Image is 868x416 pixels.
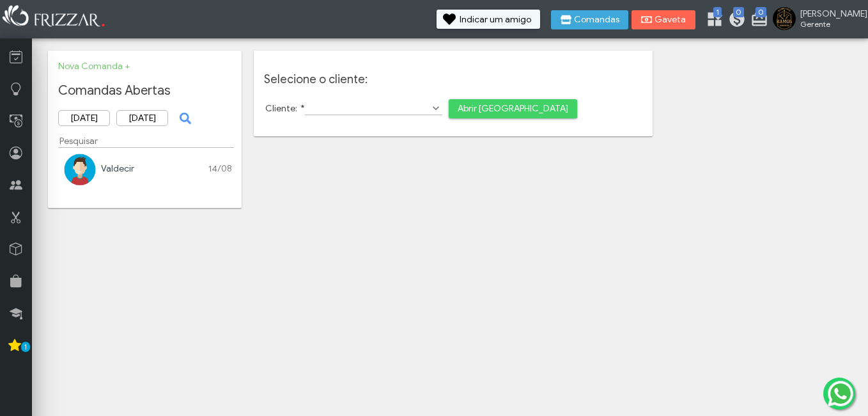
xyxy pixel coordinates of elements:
[773,7,862,33] a: [PERSON_NAME] Gerente
[733,7,744,17] span: 0
[264,72,643,86] h3: Selecione o cliente:
[58,134,234,148] input: Pesquisar
[800,19,858,29] span: Gerente
[116,110,168,126] input: Data Final
[632,10,695,29] button: Gaveta
[756,7,766,17] span: 0
[800,8,858,19] span: [PERSON_NAME]
[655,15,686,24] span: Gaveta
[706,10,718,31] a: 1
[101,163,134,174] a: Valdecir
[208,163,232,174] span: 14/08
[265,103,306,114] label: Cliente:
[825,378,856,409] img: whatsapp.png
[58,83,231,99] h2: Comandas Abertas
[449,99,577,118] button: Abrir [GEOGRAPHIC_DATA]
[713,7,722,17] span: 1
[574,15,619,24] span: Comandas
[728,10,741,31] a: 0
[458,99,568,118] span: Abrir [GEOGRAPHIC_DATA]
[21,342,30,352] span: 1
[430,102,442,115] button: Show Options
[58,61,130,72] a: Nova Comanda +
[551,10,628,29] button: Comandas
[183,109,185,128] span: ui-button
[460,15,531,24] span: Indicar um amigo
[174,109,194,128] button: ui-button
[750,10,763,31] a: 0
[437,10,540,29] button: Indicar um amigo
